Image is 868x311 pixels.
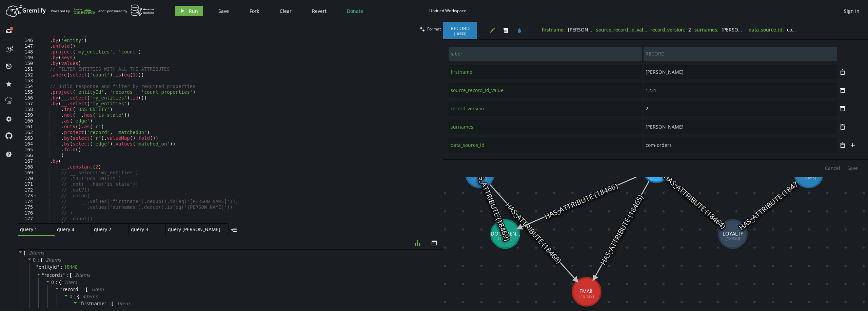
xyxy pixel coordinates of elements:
span: query 1 [20,226,47,232]
img: AWS Neptune [131,4,155,16]
span: { [41,257,42,263]
span: : [74,293,76,299]
div: 170 [18,176,37,181]
div: 167 [18,158,37,164]
input: Property Value [644,65,837,79]
span: " [79,300,81,307]
span: " [79,286,81,292]
span: query 2 [94,226,121,232]
span: query [PERSON_NAME] [168,226,221,232]
div: 152 [18,72,37,78]
span: [ [70,272,72,278]
span: 2 item s [75,272,90,278]
span: record [63,286,79,292]
div: 168 [18,164,37,170]
label: source_record_id_value : [596,26,650,33]
div: 173 [18,193,37,199]
div: 177 [18,216,37,222]
div: Powered By [51,5,95,17]
label: surnames : [694,26,718,33]
div: 159 [18,112,37,118]
div: 172 [18,187,37,193]
input: Property Value [644,47,837,61]
div: 164 [18,141,37,147]
span: 2 [688,26,691,33]
button: Save [844,163,861,173]
span: " [36,264,39,270]
input: Property Name [449,138,642,152]
div: 156 [18,95,37,101]
div: 171 [18,181,37,187]
tspan: (18442) [473,175,487,180]
span: : [82,286,84,292]
span: ( 18433 ) [454,31,466,36]
tspan: (18459) [498,236,513,241]
div: 147 [18,43,37,49]
span: Format [427,26,441,32]
div: 148 [18,49,37,55]
span: " [63,272,65,278]
span: Donate [347,8,363,14]
span: 2 item s [46,257,61,263]
span: : [108,301,110,307]
span: " [57,264,60,270]
div: 155 [18,89,37,95]
tspan: EMAIL [579,288,594,294]
span: " [60,286,63,292]
span: Fork [250,8,259,14]
span: entityId [39,264,57,270]
input: Property Value [644,120,837,134]
input: Property Name [449,65,642,79]
tspan: (18439) [579,293,594,299]
div: Untitled Workspace [429,8,466,13]
span: RECORD [450,25,470,31]
tspan: DOCUMEN... [491,230,520,237]
input: Property Value [644,102,837,116]
div: 175 [18,204,37,210]
input: Property Name [449,120,642,134]
div: 18448 [64,264,78,270]
span: firstname [81,300,105,307]
div: 150 [18,61,37,66]
div: 146 [18,38,37,43]
span: 1 item [117,300,130,307]
div: 158 [18,107,37,112]
span: Cancel [825,165,840,171]
span: 4 item s [82,293,98,299]
div: 163 [18,135,37,141]
span: " [42,272,44,278]
span: [ [86,286,87,292]
span: [PERSON_NAME] [722,26,759,33]
div: 154 [18,84,37,89]
div: 169 [18,170,37,176]
span: 0 [51,279,54,285]
button: Run [175,6,203,16]
span: : [38,257,39,263]
label: data_source_id : [749,26,784,33]
button: Sign In [841,6,863,16]
button: Revert [307,6,332,16]
tspan: (18450) [726,236,740,241]
span: 0 [70,293,73,299]
span: Run [189,8,198,14]
span: : [61,264,62,270]
div: 162 [18,130,37,135]
tspan: LOYALTY [723,230,744,237]
span: Sign In [844,8,860,14]
span: com-orders [787,26,813,33]
button: Save [213,6,234,16]
div: 174 [18,199,37,204]
span: Clear [280,8,292,14]
button: Clear [275,6,297,16]
input: Property Name [449,102,642,116]
div: 176 [18,210,37,216]
span: 1 item [91,286,104,292]
span: { [59,279,61,285]
label: record_version : [650,26,685,33]
label: firstname : [542,26,565,33]
input: Property Value [644,83,837,97]
span: 2 item s [29,249,44,256]
input: Property Value [644,138,837,152]
span: Save [218,8,229,14]
span: " [104,300,107,307]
